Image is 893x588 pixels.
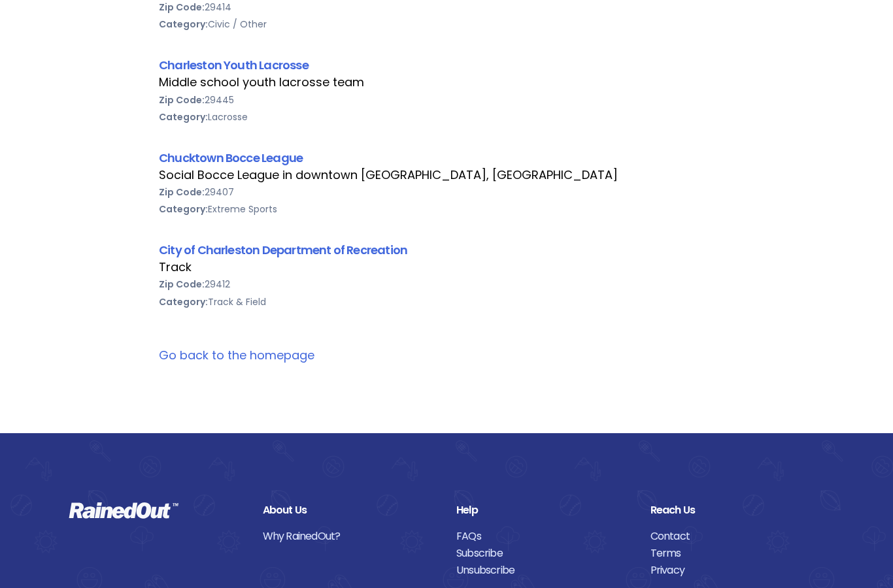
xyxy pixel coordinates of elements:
div: 29445 [159,91,734,108]
a: Terms [650,545,825,562]
div: Chucktown Bocce League [159,149,734,167]
a: Go back to the homepage [159,347,314,363]
b: Zip Code: [159,186,205,199]
div: 29412 [159,276,734,293]
b: Zip Code: [159,278,205,291]
a: Unsubscribe [456,562,631,579]
div: Lacrosse [159,108,734,125]
div: Extreme Sports [159,201,734,218]
div: Middle school youth lacrosse team [159,74,734,91]
a: Charleston Youth Lacrosse [159,57,309,73]
b: Zip Code: [159,1,205,14]
a: Contact [650,528,825,545]
div: Civic / Other [159,16,734,33]
div: About Us [263,502,437,519]
div: Track [159,259,734,276]
div: Track & Field [159,293,734,310]
b: Category: [159,110,208,123]
a: Chucktown Bocce League [159,150,303,166]
a: Why RainedOut? [263,528,437,545]
div: Charleston Youth Lacrosse [159,56,734,74]
div: 29407 [159,184,734,201]
a: FAQs [456,528,631,545]
div: Help [456,502,631,519]
a: Privacy [650,562,825,579]
a: City of Charleston Department of Recreation [159,242,407,258]
div: City of Charleston Department of Recreation [159,241,734,259]
a: Subscribe [456,545,631,562]
b: Category: [159,18,208,31]
div: Reach Us [650,502,825,519]
b: Category: [159,295,208,308]
b: Zip Code: [159,93,205,106]
b: Category: [159,203,208,216]
div: Social Bocce League in downtown [GEOGRAPHIC_DATA], [GEOGRAPHIC_DATA] [159,167,734,184]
